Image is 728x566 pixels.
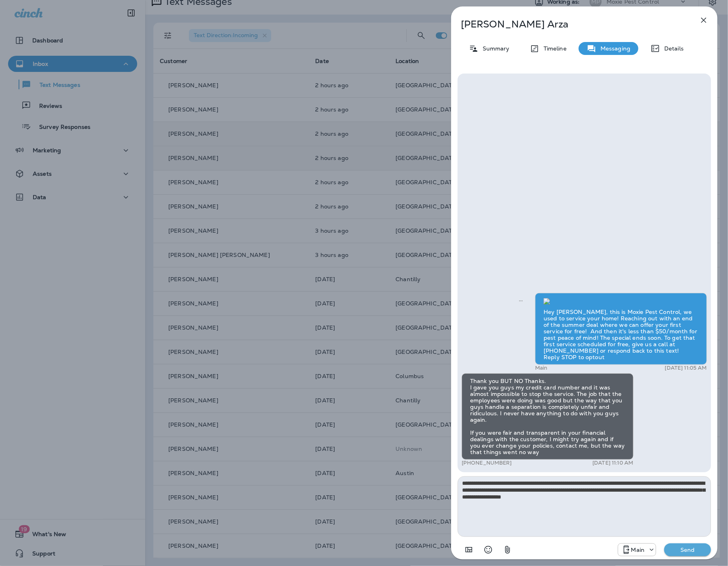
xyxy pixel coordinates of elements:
p: [DATE] 11:10 AM [592,460,633,466]
img: twilio-download [544,298,550,305]
p: [PERSON_NAME] Arza [461,19,681,30]
p: [PHONE_NUMBER] [462,460,512,466]
p: Main [631,547,645,553]
p: Timeline [540,45,567,52]
p: [DATE] 11:05 AM [665,365,707,371]
button: Add in a premade template [461,542,477,558]
button: Send [664,543,711,556]
div: Hey [PERSON_NAME], this is Moxie Pest Control, we used to service your home! Reaching out with an... [535,293,707,365]
p: Messaging [596,45,630,52]
div: Thank you BUT NO Thanks. I gave you guys my credit card number and it was almost impossible to st... [462,373,634,460]
p: Details [660,45,684,52]
p: Summary [479,45,510,52]
span: Sent [519,297,523,304]
div: +1 (817) 482-3792 [618,545,656,555]
button: Select an emoji [480,542,496,558]
p: Main [535,365,548,371]
p: Send [671,546,705,553]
